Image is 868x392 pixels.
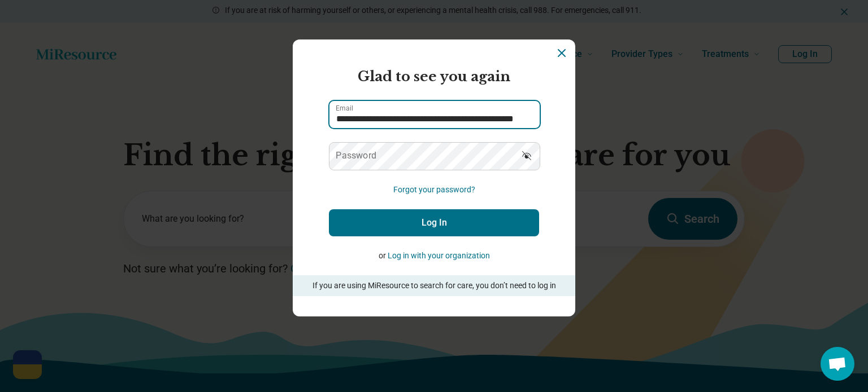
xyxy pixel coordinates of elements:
[309,280,559,292] p: If you are using MiResource to search for care, you don’t need to log in
[393,184,475,196] button: Forgot your password?
[336,151,376,160] label: Password
[388,250,490,262] button: Log in with your organization
[329,250,539,262] p: or
[336,105,353,112] label: Email
[329,67,539,87] h2: Glad to see you again
[329,209,539,236] button: Log In
[555,46,568,60] button: Dismiss
[293,39,575,316] section: Login Dialog
[514,142,539,169] button: Show password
